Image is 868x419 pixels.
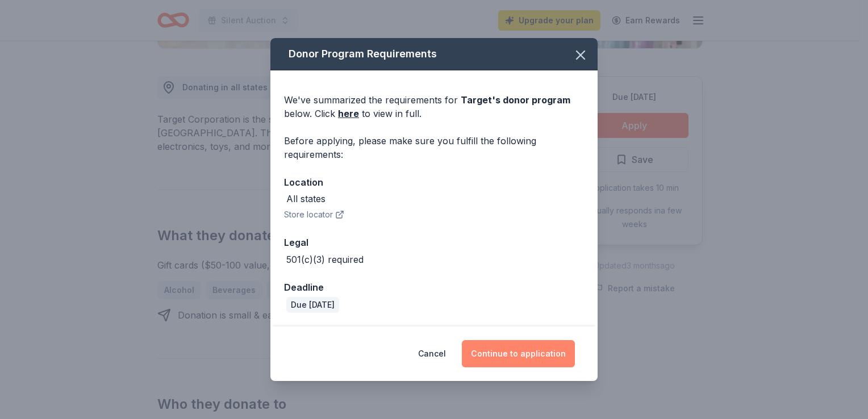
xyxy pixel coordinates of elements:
[284,93,584,120] div: We've summarized the requirements for below. Click to view in full.
[284,280,584,295] div: Deadline
[286,253,364,266] div: 501(c)(3) required
[462,340,575,367] button: Continue to application
[418,340,446,367] button: Cancel
[461,94,570,106] span: Target 's donor program
[284,175,584,190] div: Location
[286,192,325,206] div: All states
[284,235,584,250] div: Legal
[286,297,339,313] div: Due [DATE]
[284,134,584,161] div: Before applying, please make sure you fulfill the following requirements:
[270,38,598,70] div: Donor Program Requirements
[338,107,359,120] a: here
[284,208,344,221] button: Store locator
